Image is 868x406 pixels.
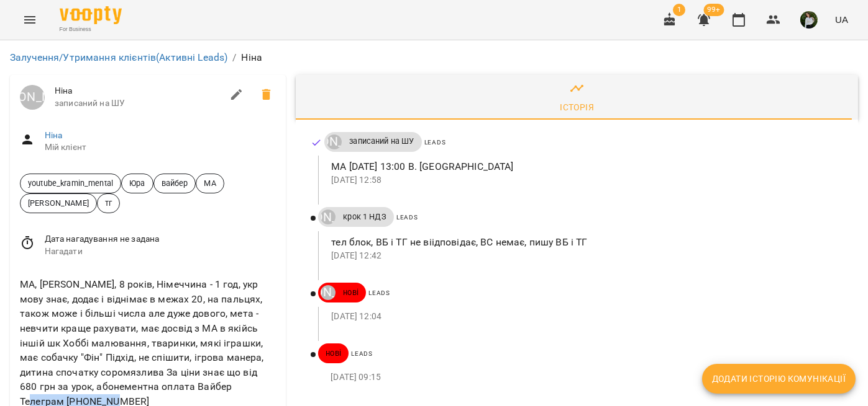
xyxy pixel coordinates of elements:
[342,136,421,147] span: записаний на ШУ
[331,311,838,323] p: [DATE] 12:04
[673,4,685,16] span: 1
[327,135,342,149] div: Юрій Тимочко
[55,97,222,110] span: записаний на ШУ
[98,197,119,209] span: тг
[20,85,45,110] a: [PERSON_NAME]
[331,371,838,384] p: [DATE] 09:15
[21,177,121,189] span: youtube_kramin_mental
[702,364,856,394] button: Додати історію комунікації
[232,50,236,65] li: /
[45,130,63,140] a: Ніна
[196,177,223,189] span: МА
[324,135,342,149] a: [PERSON_NAME]
[60,6,122,24] img: Voopty Logo
[331,174,838,187] p: [DATE] 12:58
[10,50,858,65] nav: breadcrumb
[704,4,724,16] span: 99+
[45,245,276,258] span: Нагадати
[21,197,96,209] span: [PERSON_NAME]
[336,211,393,223] span: крок 1 НДЗ
[122,177,152,189] span: Юра
[712,371,846,386] span: Додати історію комунікації
[55,85,222,97] span: Ніна
[331,250,838,262] p: [DATE] 12:42
[396,214,418,221] span: Leads
[154,177,196,189] span: вайбер
[830,8,853,31] button: UA
[60,25,122,33] span: For Business
[336,287,366,298] span: нові
[45,141,276,154] span: Мій клієнт
[242,50,263,65] p: Ніна
[560,100,594,115] div: Історія
[368,289,390,296] span: Leads
[318,210,336,224] a: [PERSON_NAME]
[800,11,818,29] img: 6b662c501955233907b073253d93c30f.jpg
[318,285,336,300] a: [PERSON_NAME]
[331,159,838,174] p: МА [DATE] 13:00 В. [GEOGRAPHIC_DATA]
[20,85,45,110] div: Юрій Тимочко
[351,350,373,357] span: Leads
[45,233,276,245] span: Дата нагадування не задана
[10,51,227,63] a: Залучення/Утримання клієнтів(Активні Leads)
[321,210,336,224] div: Юрій Тимочко
[424,139,446,146] span: Leads
[318,348,349,359] span: нові
[835,13,848,26] span: UA
[321,285,336,300] div: Юрій Тимочко
[331,235,838,250] p: тел блок, ВБ і ТГ не віідповідає, ВС немає, пишу ВБ і ТГ
[15,5,45,35] button: Menu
